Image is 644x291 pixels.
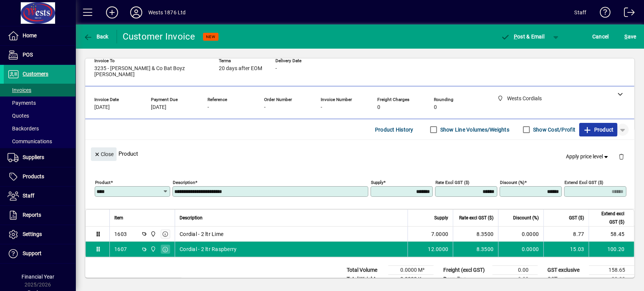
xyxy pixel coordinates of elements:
[4,206,75,225] a: Reports
[497,30,548,43] button: Post & Email
[583,124,613,136] span: Product
[514,34,517,40] span: P
[543,242,589,257] td: 15.03
[173,180,195,185] mat-label: Description
[372,123,417,136] button: Product History
[501,34,544,40] span: ost & Email
[624,31,636,43] span: ave
[440,266,492,275] td: Freight (excl GST)
[94,104,110,110] span: [DATE]
[492,275,538,284] td: 0.00
[23,154,44,160] span: Suppliers
[458,245,493,253] div: 8.3500
[4,122,75,135] a: Backorders
[343,275,388,284] td: Total Weight
[83,34,109,40] span: Back
[321,104,322,110] span: -
[513,214,539,222] span: Discount (%)
[91,147,117,161] button: Close
[95,180,111,185] mat-label: Product
[4,148,75,167] a: Suppliers
[434,214,448,222] span: Supply
[8,126,39,132] span: Backorders
[592,31,609,43] span: Cancel
[23,52,33,58] span: POS
[388,266,433,275] td: 0.0000 M³
[180,214,203,222] span: Description
[275,66,277,72] span: -
[114,230,127,238] div: 1603
[594,2,610,26] a: Knowledge Base
[22,274,54,280] span: Financial Year
[498,242,543,257] td: 0.0000
[4,225,75,244] a: Settings
[264,104,266,110] span: -
[89,150,118,157] app-page-header-button: Close
[23,212,41,218] span: Reports
[618,2,635,26] a: Logout
[148,245,157,253] span: Wests Cordials
[75,30,117,43] app-page-header-button: Back
[500,180,524,185] mat-label: Discount (%)
[593,210,624,226] span: Extend excl GST ($)
[4,135,75,148] a: Communications
[4,84,75,96] a: Invoices
[343,266,388,275] td: Total Volume
[532,126,575,133] label: Show Cost/Profit
[624,34,627,40] span: S
[206,34,215,39] span: NEW
[574,6,586,18] div: Staff
[612,153,630,160] app-page-header-button: Delete
[219,66,262,72] span: 20 days after EOM
[435,180,469,185] mat-label: Rate excl GST ($)
[569,214,584,222] span: GST ($)
[4,187,75,205] a: Staff
[458,230,493,238] div: 8.3500
[431,230,449,238] span: 7.0000
[579,123,617,136] button: Product
[589,227,634,242] td: 58.45
[434,104,437,110] span: 0
[563,150,613,164] button: Apply price level
[94,66,207,78] span: 3235 - [PERSON_NAME] & Co Bat Boyz [PERSON_NAME]
[23,250,41,256] span: Support
[589,242,634,257] td: 100.20
[207,104,209,110] span: -
[8,100,36,106] span: Payments
[23,231,42,237] span: Settings
[8,138,52,144] span: Communications
[440,275,492,284] td: Rounding
[85,140,634,167] div: Product
[564,180,603,185] mat-label: Extend excl GST ($)
[590,30,611,43] button: Cancel
[543,227,589,242] td: 8.77
[622,30,638,43] button: Save
[612,147,630,165] button: Delete
[4,46,75,64] a: POS
[459,214,493,222] span: Rate excl GST ($)
[371,180,383,185] mat-label: Supply
[180,245,237,253] span: Cordial - 2 ltr Raspberry
[4,26,75,45] a: Home
[428,245,448,253] span: 12.0000
[180,230,223,238] span: Cordial - 2 ltr Lime
[148,6,186,18] div: Wests 1876 Ltd
[23,173,44,179] span: Products
[492,266,538,275] td: 0.00
[439,126,509,133] label: Show Line Volumes/Weights
[498,227,543,242] td: 0.0000
[4,96,75,109] a: Payments
[123,31,195,43] div: Customer Invoice
[377,104,380,110] span: 0
[114,214,123,222] span: Item
[23,193,34,199] span: Staff
[544,266,589,275] td: GST exclusive
[23,32,37,38] span: Home
[589,275,634,284] td: 23.80
[94,148,114,161] span: Close
[8,113,29,119] span: Quotes
[375,124,413,136] span: Product History
[151,104,166,110] span: [DATE]
[148,230,157,238] span: Wests Cordials
[589,266,634,275] td: 158.65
